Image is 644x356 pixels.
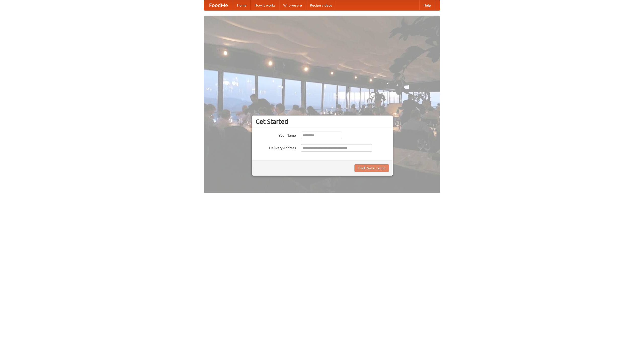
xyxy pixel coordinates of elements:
a: Help [419,0,435,10]
a: Recipe videos [306,0,336,10]
button: Find Restaurants! [354,164,389,172]
h3: Get Started [256,118,389,125]
a: How it works [251,0,279,10]
label: Your Name [256,132,296,138]
label: Delivery Address [256,144,296,150]
a: Who we are [279,0,306,10]
a: Home [233,0,251,10]
a: FoodMe [204,0,233,10]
